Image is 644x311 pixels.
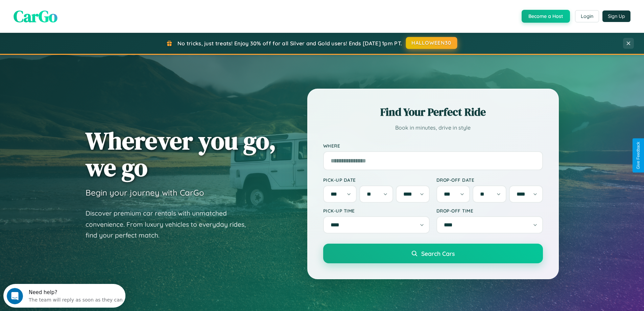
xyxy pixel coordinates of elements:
[3,284,125,308] iframe: Intercom live chat discovery launcher
[86,208,255,241] p: Discover premium car rentals with unmatched convenience. From luxury vehicles to everyday rides, ...
[602,10,630,22] button: Sign Up
[323,105,543,119] h2: Find Your Perfect Ride
[25,6,119,11] div: Need help?
[421,250,455,257] span: Search Cars
[323,208,430,214] label: Pick-up Time
[436,177,543,183] label: Drop-off Date
[323,123,543,133] p: Book in minutes, drive in style
[636,142,641,169] div: Give Feedback
[323,177,430,183] label: Pick-up Date
[323,244,543,263] button: Search Cars
[436,208,543,214] label: Drop-off Time
[177,40,402,47] span: No tricks, just treats! Enjoy 30% off for all Silver and Gold users! Ends [DATE] 1pm PT.
[522,10,570,23] button: Become a Host
[323,143,543,149] label: Where
[14,5,57,27] span: CarGo
[406,37,457,49] button: HALLOWEEN30
[86,187,204,198] h3: Begin your journey with CarGo
[575,10,599,22] button: Login
[3,3,126,21] div: Open Intercom Messenger
[25,11,119,18] div: The team will reply as soon as they can
[7,288,23,304] iframe: Intercom live chat
[86,127,276,181] h1: Wherever you go, we go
